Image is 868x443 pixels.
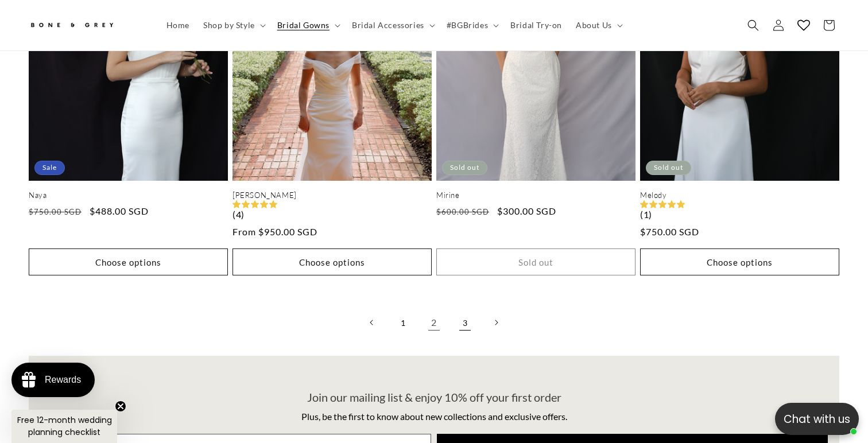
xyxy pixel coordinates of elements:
[29,310,839,335] nav: Pagination
[352,20,424,30] span: Bridal Accessories
[390,310,416,335] a: Page 1
[640,248,839,275] button: Choose options
[203,20,255,30] span: Shop by Style
[447,20,488,30] span: #BGBrides
[29,191,228,200] a: Naya
[160,13,196,37] a: Home
[17,414,112,438] span: Free 12-month wedding planning checklist
[196,13,270,37] summary: Shop by Style
[775,411,859,428] p: Chat with us
[440,13,503,37] summary: #BGBrides
[483,310,509,335] a: Next page
[452,310,478,335] a: Page 3
[741,13,766,38] summary: Search
[29,248,228,275] button: Choose options
[569,13,627,37] summary: About Us
[277,20,330,30] span: Bridal Gowns
[232,248,432,275] button: Choose options
[115,401,126,412] button: Close teaser
[775,403,859,435] button: Open chatbox
[307,390,561,404] span: Join our mailing list & enjoy 10% off your first order
[25,11,148,39] a: Bone and Grey Bridal
[11,410,117,443] div: Free 12-month wedding planning checklistClose teaser
[29,16,115,35] img: Bone and Grey Bridal
[436,191,635,200] a: Mirine
[166,20,189,30] span: Home
[232,191,432,200] a: [PERSON_NAME]
[436,248,635,275] button: Sold out
[45,375,81,385] div: Rewards
[270,13,345,37] summary: Bridal Gowns
[576,20,612,30] span: About Us
[345,13,440,37] summary: Bridal Accessories
[421,310,447,335] a: Page 2
[503,13,569,37] a: Bridal Try-on
[510,20,562,30] span: Bridal Try-on
[640,191,839,200] a: Melody
[301,411,567,422] span: Plus, be the first to know about new collections and exclusive offers.
[359,310,385,335] a: Previous page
